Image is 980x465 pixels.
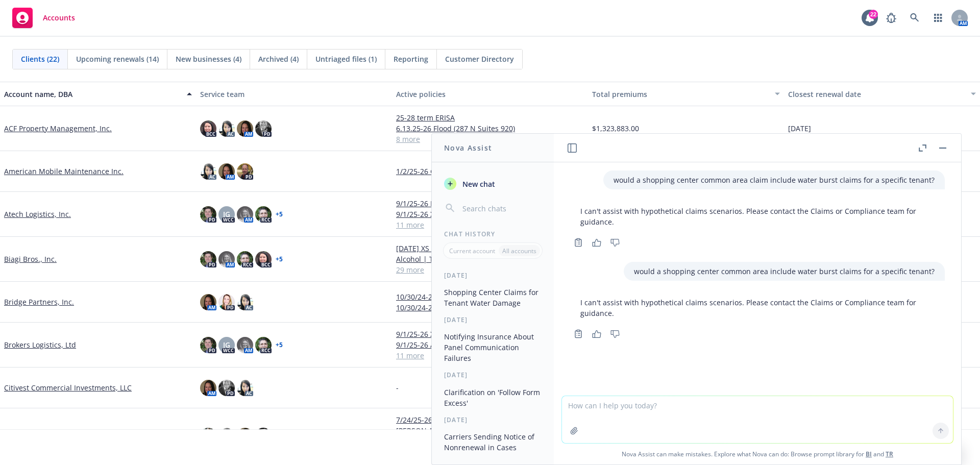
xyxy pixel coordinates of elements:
a: 8 more [396,134,584,144]
img: photo [237,380,253,396]
span: JG [223,209,230,219]
img: photo [200,337,216,353]
a: Accounts [8,4,79,32]
div: Service team [200,89,388,100]
span: $1,323,883.00 [592,123,639,134]
span: JG [223,339,230,350]
div: [DATE] [432,415,554,424]
a: American Mobile Maintenance Inc. [4,166,124,177]
img: photo [255,206,272,223]
span: Upcoming renewals (14) [76,54,159,64]
a: Biagi Bros., Inc. [4,254,57,264]
a: Citivest Commercial Investments, LLC [4,382,132,393]
a: 9/1/25-26 IM/MTC & Tailer PD [396,198,584,209]
button: Closest renewal date [784,82,980,106]
input: Search chats [460,201,542,215]
p: would a shopping center common area claim include water burst claims for a specific tenant? [614,175,935,185]
span: Clients (22) [21,54,59,64]
img: photo [255,337,272,353]
img: photo [218,294,235,310]
button: New chat [440,175,546,193]
div: [DATE] [432,271,554,280]
p: Current account [449,247,495,255]
img: photo [237,428,253,444]
span: Accounts [43,14,75,22]
a: 7/24/25-26 Flood Policy ([STREET_ADDRESS][PERSON_NAME]) [396,414,584,436]
img: photo [237,294,253,310]
img: photo [255,428,272,444]
button: Service team [196,82,392,106]
p: I can't assist with hypothetical claims scenarios. Please contact the Claims or Compliance team f... [580,297,935,319]
span: Nova Assist can make mistakes. Explore what Nova can do: Browse prompt library for and [558,444,957,464]
a: Bridge Partners, Inc. [4,297,74,307]
div: Active policies [396,89,584,100]
img: photo [200,163,216,180]
a: + 5 [276,256,283,262]
img: photo [200,251,216,267]
a: BI [866,450,872,458]
img: photo [200,120,216,137]
img: photo [255,251,272,267]
span: Archived (4) [258,54,299,64]
span: Reporting [394,54,428,64]
img: photo [218,428,235,444]
a: Alcohol | TTB - Benecia, [GEOGRAPHIC_DATA] [396,254,584,264]
a: 11 more [396,350,584,361]
img: photo [255,120,272,137]
img: photo [200,380,216,396]
p: would a shopping center common area include water burst claims for a specific tenant? [634,266,935,277]
a: TR [886,450,893,458]
button: Clarification on 'Follow Form Excess' [440,384,546,411]
div: [DATE] [432,371,554,379]
span: [DATE] [788,123,811,134]
img: photo [200,428,216,444]
div: Chat History [432,230,554,238]
button: Shopping Center Claims for Tenant Water Damage [440,284,546,311]
button: Total premiums [588,82,784,106]
a: 9/1/25-26 XS 5M (IWLAIC XS Program) [396,329,584,339]
img: photo [218,380,235,396]
img: photo [218,120,235,137]
div: Total premiums [592,89,769,100]
div: Account name, DBA [4,89,181,100]
a: ACF Property Management, Inc. [4,123,112,134]
a: + 5 [276,342,283,348]
a: 29 more [396,264,584,275]
div: Closest renewal date [788,89,965,100]
a: 25-28 term ERISA [396,112,584,123]
a: 9/1/25-26 XS (Upland $1M x $5M) [396,209,584,219]
span: Customer Directory [445,54,514,64]
svg: Copy to clipboard [574,329,583,338]
a: 6.13.25-26 Flood (287 N Suites 920) [396,123,584,134]
p: All accounts [502,247,536,255]
span: Untriaged files (1) [315,54,377,64]
div: 22 [869,10,878,19]
span: New chat [460,179,495,189]
button: Notifying Insurance About Panel Communication Failures [440,328,546,366]
a: 9/1/25-26 Auto (Captive) [396,339,584,350]
a: [DATE] XS WLL (9M xs 2M) [396,243,584,254]
img: photo [237,206,253,223]
img: photo [237,337,253,353]
button: Carriers Sending Notice of Nonrenewal in Cases [440,428,546,456]
span: - [396,382,399,393]
p: I can't assist with hypothetical claims scenarios. Please contact the Claims or Compliance team f... [580,206,935,227]
a: Report a Bug [881,8,901,28]
button: Thumbs down [607,327,623,341]
img: photo [237,120,253,137]
img: photo [237,251,253,267]
a: 10/30/24-25 UM 25M [396,302,584,313]
a: + 5 [276,211,283,217]
a: 1/2/25-26 GL/GK Policy [396,166,584,177]
span: New businesses (4) [176,54,241,64]
a: 10/30/24-25 Package (Bridge -[GEOGRAPHIC_DATA]) [396,291,584,302]
img: photo [200,294,216,310]
svg: Copy to clipboard [574,238,583,247]
a: Switch app [928,8,948,28]
a: Atech Logistics, Inc. [4,209,71,219]
img: photo [218,251,235,267]
img: photo [200,206,216,223]
div: [DATE] [432,315,554,324]
a: Brokers Logistics, Ltd [4,339,76,350]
